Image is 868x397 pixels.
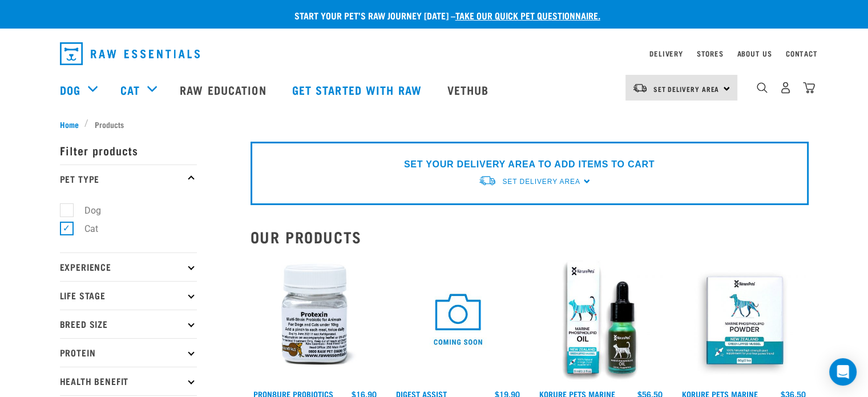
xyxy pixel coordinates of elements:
label: Cat [66,222,103,236]
p: Pet Type [60,165,197,193]
img: COMING SOON [393,255,523,384]
div: Open Intercom Messenger [829,358,857,386]
a: Home [60,118,85,130]
a: ProN8ure Probiotics [253,392,333,396]
p: Filter products [60,136,197,165]
a: Contact [786,51,818,55]
a: Dog [60,81,80,98]
p: Health Benefit [60,367,197,395]
img: van-moving.png [632,83,648,93]
img: Raw Essentials Logo [60,42,200,65]
a: About Us [737,51,772,55]
p: Protein [60,338,197,367]
p: Breed Size [60,310,197,338]
nav: dropdown navigation [51,38,818,70]
a: take our quick pet questionnaire. [455,13,600,18]
p: SET YOUR DELIVERY AREA TO ADD ITEMS TO CART [404,158,655,171]
span: Set Delivery Area [502,178,580,186]
h2: Our Products [251,228,809,246]
img: Cat MP Oilsmaller 1024x1024 [536,255,666,384]
img: home-icon-1@2x.png [757,82,768,93]
span: Set Delivery Area [653,87,720,91]
p: Experience [60,252,197,281]
label: Dog [66,203,106,218]
img: POWDER01 65ae0065 919d 4332 9357 5d1113de9ef1 1024x1024 [679,255,809,384]
img: home-icon@2x.png [803,82,815,94]
a: Get started with Raw [281,67,436,113]
a: Digest Assist [396,392,447,396]
a: Raw Education [168,67,280,113]
a: Vethub [436,67,503,113]
a: Stores [697,51,724,55]
nav: breadcrumbs [60,118,809,130]
img: Plastic Bottle Of Protexin For Dogs And Cats [251,255,380,384]
a: Cat [120,81,140,98]
img: van-moving.png [478,175,496,187]
span: Home [60,118,79,130]
a: Delivery [649,51,683,55]
img: user.png [780,82,792,94]
p: Life Stage [60,281,197,310]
